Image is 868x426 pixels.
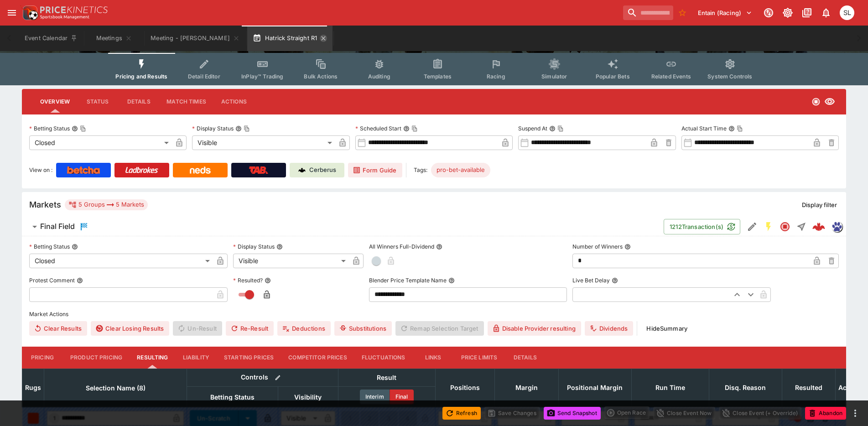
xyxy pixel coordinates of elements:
[805,408,846,417] span: Mark an event as closed and abandoned.
[612,277,618,284] button: Live Bet Delay
[558,369,631,407] th: Positional Margin
[108,53,759,85] div: Event type filters
[835,369,865,407] th: Actions
[431,163,490,177] div: Betting Target: cerberus
[77,277,83,284] button: Protest Comment
[40,222,75,231] h6: Final Field
[368,73,390,80] span: Auditing
[29,243,70,250] p: Betting Status
[276,244,283,250] button: Display Status
[145,26,245,51] button: Meeting - Hatrick Straight
[348,163,402,177] a: Form Guide
[454,347,505,369] button: Price Limits
[40,15,89,19] img: Sportsbook Management
[675,5,690,20] button: No Bookmarks
[777,218,793,235] button: Closed
[192,125,234,132] p: Display Status
[173,321,222,336] span: Un-Result
[541,73,567,80] span: Simulator
[488,321,581,336] button: Disable Provider resulting
[780,5,796,21] button: Toggle light/dark mode
[780,221,790,232] svg: Closed
[281,347,354,369] button: Competitor Prices
[277,321,331,336] button: Deductions
[390,390,414,404] button: Final
[631,369,709,407] th: Run Time
[707,73,752,80] span: System Controls
[233,254,349,268] div: Visible
[494,369,558,407] th: Margin
[850,408,861,419] button: more
[244,125,250,132] button: Copy To Clipboard
[796,197,842,212] button: Display filter
[187,369,338,386] th: Controls
[22,347,63,369] button: Pricing
[840,5,854,20] div: Singa Livett
[188,73,220,80] span: Detail Editor
[19,26,83,51] button: Event Calendar
[217,347,281,369] button: Starting Prices
[200,392,265,403] span: Betting Status
[832,222,842,232] img: grnz
[518,125,547,132] p: Suspend At
[414,163,427,177] label: Tags:
[812,220,825,233] div: 8d8bf645-a433-4700-b950-2f0da1f50061
[641,321,693,336] button: HideSummary
[782,369,835,407] th: Resulted
[249,166,268,174] img: TabNZ
[728,125,735,132] button: Actual Start TimeCopy To Clipboard
[818,5,834,21] button: Notifications
[233,243,275,250] p: Display Status
[298,166,306,174] img: Cerberus
[360,390,390,404] button: Interim
[176,347,217,369] button: Liability
[213,91,255,113] button: Actions
[837,3,857,23] button: Singa Livett
[623,5,673,20] input: search
[624,244,631,250] button: Number of Winners
[29,163,52,177] label: View on :
[22,218,664,236] button: Final Field
[692,5,758,20] button: Select Tenant
[369,243,434,250] p: All Winners Full-Dividend
[596,73,630,80] span: Popular Bets
[549,125,556,132] button: Suspend AtCopy To Clipboard
[118,91,159,113] button: Details
[290,163,344,177] a: Cerberus
[284,392,332,403] span: Visibility
[130,347,175,369] button: Resulting
[354,347,413,369] button: Fluctuations
[80,125,86,132] button: Copy To Clipboard
[435,369,494,407] th: Positions
[91,321,169,336] button: Clear Losing Results
[793,218,810,235] button: Straight
[265,277,271,284] button: Resulted?
[812,220,825,233] img: logo-cerberus--red.svg
[544,407,601,420] button: Send Snapshot
[442,407,481,420] button: Refresh
[63,347,130,369] button: Product Pricing
[29,125,70,132] p: Betting Status
[572,243,623,250] p: Number of Winners
[29,276,75,284] p: Protest Comment
[190,166,210,174] img: Neds
[77,91,118,113] button: Status
[272,372,284,384] button: Bulk edit
[33,91,77,113] button: Overview
[29,307,839,321] label: Market Actions
[585,321,633,336] button: Dividends
[369,276,447,284] p: Blender Price Template Name
[572,276,610,284] p: Live Bet Delay
[403,125,410,132] button: Scheduled StartCopy To Clipboard
[247,26,333,51] button: Hatrick Straight R1
[68,199,144,210] div: 5 Groups 5 Markets
[355,125,401,132] p: Scheduled Start
[810,218,828,236] a: 8d8bf645-a433-4700-b950-2f0da1f50061
[235,125,242,132] button: Display StatusCopy To Clipboard
[744,218,760,235] button: Edit Detail
[824,96,835,107] svg: Visible
[159,91,213,113] button: Match Times
[4,5,20,21] button: open drawer
[338,369,435,386] th: Result
[334,321,392,336] button: Substitutions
